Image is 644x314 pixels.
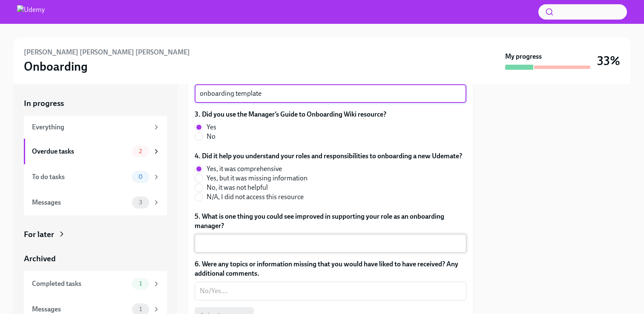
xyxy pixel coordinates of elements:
[32,305,129,314] div: Messages
[32,198,129,207] div: Messages
[24,229,167,240] a: For later
[134,306,147,312] span: 1
[200,88,461,99] textarea: onboarding template
[24,271,167,297] a: Completed tasks1
[134,148,147,154] span: 2
[195,260,466,278] label: 6. Were any topics or information missing that you would have liked to have received? Any additio...
[24,229,54,240] div: For later
[207,123,216,132] span: Yes
[24,190,167,215] a: Messages3
[24,48,190,57] h6: [PERSON_NAME] [PERSON_NAME] [PERSON_NAME]
[207,192,304,202] span: N/A, I did not access this resource
[24,116,167,139] a: Everything
[24,253,167,264] a: Archived
[32,147,129,156] div: Overdue tasks
[133,174,148,180] span: 0
[597,53,620,69] h3: 33%
[24,59,88,74] h3: Onboarding
[17,5,45,19] img: Udemy
[32,172,129,182] div: To do tasks
[195,110,386,119] label: 3. Did you use the Manager’s Guide to Onboarding Wiki resource?
[207,164,282,174] span: Yes, it was comprehensive
[207,174,308,183] span: Yes, but it was missing information
[195,212,466,231] label: 5. What is one thing you could see improved in supporting your role as an onboarding manager?
[32,123,149,132] div: Everything
[505,52,542,61] strong: My progress
[24,164,167,190] a: To do tasks0
[134,199,147,206] span: 3
[24,139,167,164] a: Overdue tasks2
[195,151,462,161] label: 4. Did it help you understand your roles and responsibilities to onboarding a new Udemate?
[32,279,129,288] div: Completed tasks
[134,280,147,287] span: 1
[24,98,167,109] a: In progress
[207,183,268,192] span: No, it was not helpful
[207,132,216,141] span: No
